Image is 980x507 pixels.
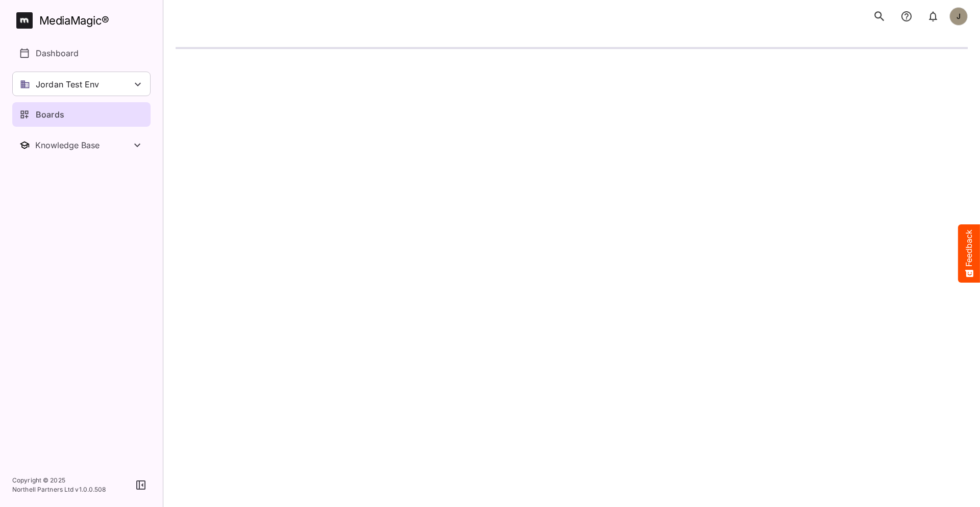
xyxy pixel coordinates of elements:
p: Copyright © 2025 [12,476,106,485]
button: Toggle Knowledge Base [12,133,151,157]
a: Boards [12,102,151,127]
p: Northell Partners Ltd v 1.0.0.508 [12,485,106,494]
div: Knowledge Base [35,140,131,150]
button: Feedback [958,224,980,283]
p: Boards [36,108,64,121]
nav: Knowledge Base [12,133,151,157]
button: search [869,6,890,27]
p: Jordan Test Env [36,78,99,90]
p: Dashboard [36,47,79,59]
div: MediaMagic ® [39,12,109,29]
a: Dashboard [12,41,151,65]
div: J [949,7,968,26]
a: MediaMagic® [16,12,151,29]
button: notifications [896,6,917,27]
button: notifications [923,6,943,27]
